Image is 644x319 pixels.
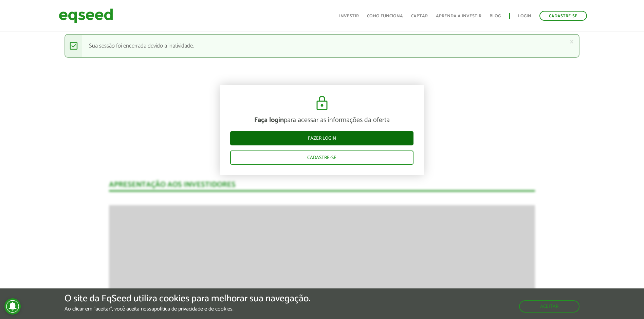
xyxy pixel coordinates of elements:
[539,11,587,21] a: Cadastre-se
[65,294,310,304] h5: O site da EqSeed utiliza cookies para melhorar sua navegação.
[230,116,413,124] p: para acessar as informações da oferta
[339,14,359,18] a: Investir
[314,95,330,111] img: cadeado.svg
[518,14,531,18] a: Login
[570,38,574,45] a: ×
[367,14,403,18] a: Como funciona
[154,306,233,312] a: política de privacidade e de cookies
[230,150,413,165] a: Cadastre-se
[59,7,113,25] img: EqSeed
[490,14,501,18] a: Blog
[436,14,481,18] a: Aprenda a investir
[254,114,284,126] strong: Faça login
[230,131,413,145] a: Fazer login
[411,14,428,18] a: Captar
[65,306,310,312] p: Ao clicar em "aceitar", você aceita nossa .
[519,300,579,313] button: Aceitar
[65,34,580,58] div: Sua sessão foi encerrada devido a inatividade.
